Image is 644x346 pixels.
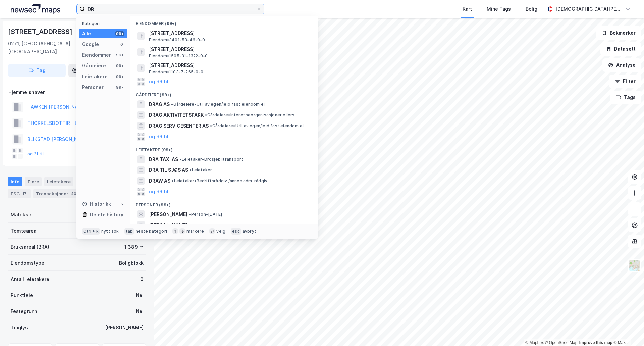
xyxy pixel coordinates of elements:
span: Gårdeiere • Utl. av egen/leid fast eiendom el. [210,123,305,129]
div: esc [231,228,241,235]
div: Leietakere [82,72,108,81]
div: Info [8,177,22,186]
span: Leietaker • Bedriftsrådgiv./annen adm. rådgiv. [172,178,268,184]
img: logo.a4113a55bc3d86da70a041830d287a7e.svg [11,4,60,14]
div: Punktleie [11,291,33,299]
button: Analyse [602,58,641,72]
button: og 96 til [149,78,168,86]
span: • [205,112,207,117]
a: OpenStreetMap [545,340,578,345]
span: [STREET_ADDRESS] [149,61,310,69]
div: Mine Tags [487,5,511,13]
div: Historikk [82,200,111,208]
span: [STREET_ADDRESS] [149,45,310,53]
span: Gårdeiere • Utl. av egen/leid fast eiendom el. [171,102,266,107]
div: 99+ [115,74,124,79]
span: Leietaker [190,167,212,173]
span: • [171,102,173,107]
input: Søk på adresse, matrikkel, gårdeiere, leietakere eller personer [85,4,256,14]
a: Mapbox [525,340,544,345]
div: Matrikkel [11,211,33,219]
div: Transaksjoner [33,189,80,198]
div: 0 [140,275,144,283]
div: Nei [136,291,144,299]
div: Personer (99+) [130,197,318,209]
div: Festegrunn [11,307,37,315]
span: DRAG AKTIVITETSPARK [149,111,204,119]
button: Bokmerker [596,26,641,40]
div: 1 389 ㎡ [124,243,144,251]
div: Eiendommer [82,51,111,59]
div: Alle [82,30,91,38]
div: 99+ [115,85,124,90]
div: 99+ [115,63,124,68]
div: Kategori [82,21,127,26]
span: DRAG SERVICESENTER AS [149,122,209,130]
span: Person • [DATE] [189,223,222,228]
span: [PERSON_NAME] [149,210,187,218]
div: markere [186,229,204,234]
a: Improve this map [579,340,612,345]
div: tab [124,228,135,235]
div: 99+ [115,31,124,36]
div: [PERSON_NAME] [105,324,144,332]
span: Eiendom • 3401-53-46-0-0 [149,37,205,43]
span: Eiendom • 1505-31-1322-0-0 [149,53,208,59]
span: [PERSON_NAME] [149,221,187,229]
div: 17 [21,190,28,197]
div: Antall leietakere [11,275,49,283]
span: Eiendom • 1103-7-265-0-0 [149,69,203,75]
div: Google [82,40,99,48]
div: ESG [8,189,31,198]
div: 0271, [GEOGRAPHIC_DATA], [GEOGRAPHIC_DATA] [8,40,95,56]
div: Hjemmelshaver [8,88,146,96]
div: [STREET_ADDRESS] [8,26,74,37]
button: Filter [609,75,641,88]
div: 99+ [115,52,124,58]
span: [STREET_ADDRESS] [149,29,310,37]
div: nytt søk [101,229,119,234]
span: Leietaker • Drosjebiltransport [179,157,243,162]
span: • [189,223,191,228]
span: DRA TIL SJØS AS [149,166,188,174]
iframe: Chat Widget [610,314,644,346]
button: Datasett [600,42,641,56]
div: Ctrl + k [82,228,100,235]
div: 5 [119,201,124,207]
div: Datasett [76,177,101,186]
img: Z [628,259,641,272]
span: Gårdeiere • Interesseorganisasjoner ellers [205,112,294,118]
span: DRAG AS [149,100,170,108]
span: • [189,212,191,217]
div: Leietakere [44,177,73,186]
div: avbryt [243,229,256,234]
div: Eiendommer (99+) [130,16,318,28]
span: • [172,178,174,183]
div: neste kategori [136,229,167,234]
span: • [190,167,192,172]
div: Kontrollprogram for chat [610,314,644,346]
button: Tag [8,64,66,77]
div: Tinglyst [11,324,30,332]
div: Personer [82,83,104,91]
div: Gårdeiere [82,62,106,70]
div: Tomteareal [11,227,38,235]
button: og 96 til [149,188,168,196]
div: Boligblokk [119,259,144,267]
div: Nei [136,307,144,315]
div: Bolig [526,5,537,13]
span: • [210,123,212,128]
div: [DEMOGRAPHIC_DATA][PERSON_NAME] [555,5,623,13]
div: Kart [463,5,472,13]
span: • [179,157,181,162]
div: Eiere [25,177,42,186]
button: og 96 til [149,133,168,141]
button: Tags [610,91,641,104]
span: DRAW AS [149,177,170,185]
div: Delete history [90,211,123,219]
span: Person • [DATE] [189,212,222,217]
div: Leietakere (99+) [130,142,318,154]
div: 0 [119,42,124,47]
div: 40 [70,190,78,197]
div: Eiendomstype [11,259,44,267]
